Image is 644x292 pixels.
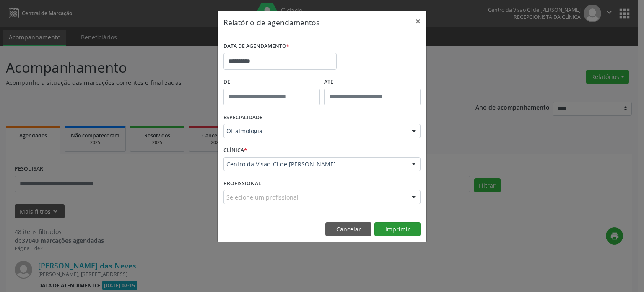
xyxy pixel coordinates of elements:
[325,222,371,237] button: Cancelar
[410,11,426,32] button: Close
[374,222,421,237] button: Imprimir
[223,177,261,190] label: PROFISSIONAL
[223,17,319,28] h5: Relatório de agendamentos
[226,127,403,135] span: Oftalmologia
[226,160,403,168] span: Centro da Visao_Cl de [PERSON_NAME]
[223,76,320,89] label: De
[324,76,421,89] label: ATÉ
[226,193,299,202] span: Selecione um profissional
[223,144,247,157] label: CLÍNICA
[223,40,289,53] label: DATA DE AGENDAMENTO
[223,111,262,124] label: ESPECIALIDADE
